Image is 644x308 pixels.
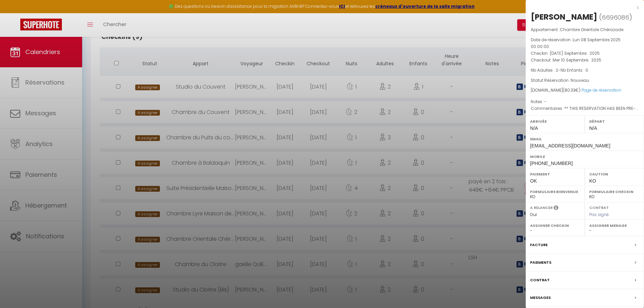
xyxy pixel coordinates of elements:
label: Paiement [530,171,580,177]
p: Statut Réservation : [531,77,639,84]
label: Contrat [589,205,609,209]
span: ( €) [563,87,580,93]
label: Contrat [530,277,550,284]
span: Chambre Orientale Chèrazade [560,27,623,32]
label: Caution [589,171,640,177]
button: Ouvrir le widget de chat LiveChat [5,3,26,23]
p: Notes : [531,98,639,105]
span: [EMAIL_ADDRESS][DOMAIN_NAME] [530,143,610,148]
div: [DOMAIN_NAME] [531,87,639,94]
span: [DATE] Septembre . 2025 [550,50,600,56]
span: Nouveau [571,77,589,83]
span: KO [589,178,596,184]
span: Nb Adultes : 2 [531,67,558,73]
span: OK [530,178,537,184]
span: N/A [530,125,538,131]
label: Arrivée [530,118,580,125]
i: Sélectionner OUI si vous souhaiter envoyer les séquences de messages post-checkout [554,205,558,212]
p: Date de réservation : [531,37,639,50]
span: Nb Enfants : 0 [560,67,588,73]
div: [PERSON_NAME] [531,11,597,22]
label: Paiements [530,259,551,266]
span: Mer 10 Septembre . 2025 [553,57,601,63]
p: - [531,67,639,74]
a: Page de réservation [581,87,621,93]
div: x [526,3,639,11]
label: Mobile [530,153,640,160]
span: Pas signé [589,212,609,217]
span: 6696086 [602,13,629,22]
label: A relancer [530,205,553,211]
label: Formulaire Checkin [589,188,640,195]
label: Assigner Checkin [530,222,580,229]
label: Départ [589,118,640,125]
span: - [544,99,547,104]
p: Checkin : [531,50,639,57]
span: Lun 08 Septembre 2025 00:00:00 [531,37,621,49]
label: Messages [530,294,551,301]
label: Email [530,136,640,142]
span: N/A [589,125,597,131]
label: Formulaire Bienvenue [530,188,580,195]
p: Checkout : [531,57,639,64]
p: Appartement : [531,26,639,33]
span: 80.33 [565,87,575,93]
p: Commentaires : [531,105,639,112]
span: ( ) [599,13,632,22]
span: [PHONE_NUMBER] [530,161,573,166]
label: Facture [530,241,548,248]
label: Assigner Menage [589,222,640,229]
